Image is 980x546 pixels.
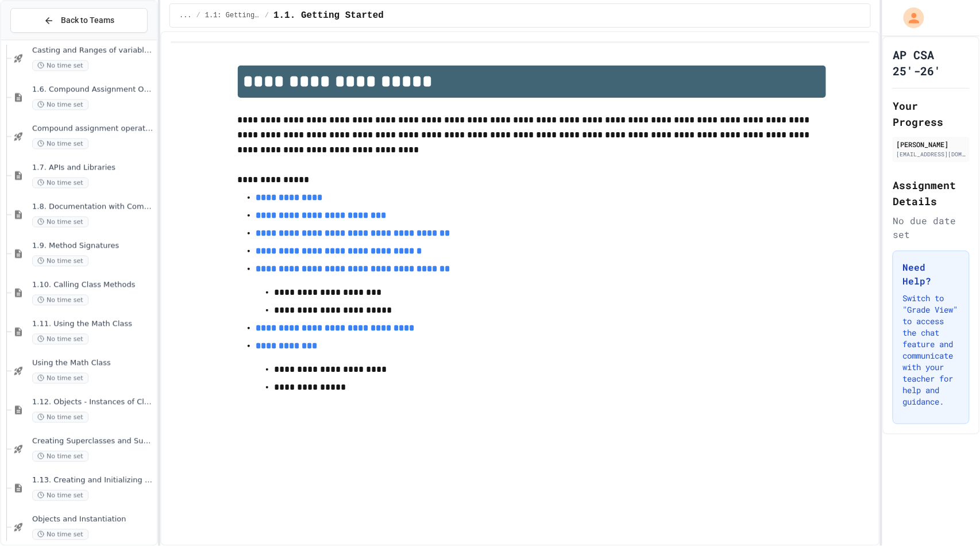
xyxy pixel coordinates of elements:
span: 1.12. Objects - Instances of Classes [32,398,155,407]
span: Back to Teams [61,14,114,26]
span: No time set [32,60,88,71]
p: Switch to "Grade View" to access the chat feature and communicate with your teacher for help and ... [902,293,960,407]
span: 1.7. APIs and Libraries [32,163,155,173]
span: / [196,11,200,20]
span: 1.9. Method Signatures [32,241,155,251]
span: No time set [32,295,88,306]
h1: AP CSA 25'-26' [893,47,970,79]
span: No time set [32,529,88,540]
span: Objects and Instantiation [32,515,155,525]
button: Back to Teams [10,8,148,33]
span: 1.6. Compound Assignment Operators [32,85,155,95]
span: Creating Superclasses and Subclasses [32,437,155,447]
span: 1.8. Documentation with Comments and Preconditions [32,202,155,212]
span: ... [179,11,192,20]
span: No time set [32,256,88,267]
span: No time set [32,178,88,189]
h2: Assignment Details [893,177,970,209]
span: 1.1. Getting Started [273,9,384,22]
span: Using the Math Class [32,359,155,368]
span: No time set [32,451,88,462]
span: Casting and Ranges of variables - Quiz [32,46,155,56]
span: No time set [32,490,88,501]
div: [EMAIL_ADDRESS][DOMAIN_NAME] [896,150,966,159]
span: No time set [32,334,88,345]
span: No time set [32,99,88,110]
span: No time set [32,412,88,423]
span: No time set [32,139,88,149]
span: 1.1: Getting Started [205,11,260,20]
div: No due date set [893,214,970,241]
span: 1.13. Creating and Initializing Objects: Constructors [32,476,155,486]
span: No time set [32,217,88,228]
span: Compound assignment operators - Quiz [32,124,155,134]
div: [PERSON_NAME] [896,139,966,149]
h2: Your Progress [893,98,970,130]
div: My Account [892,5,927,31]
h3: Need Help? [902,260,960,288]
span: No time set [32,373,88,384]
span: 1.10. Calling Class Methods [32,280,155,290]
span: 1.11. Using the Math Class [32,320,155,329]
span: / [265,11,269,20]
